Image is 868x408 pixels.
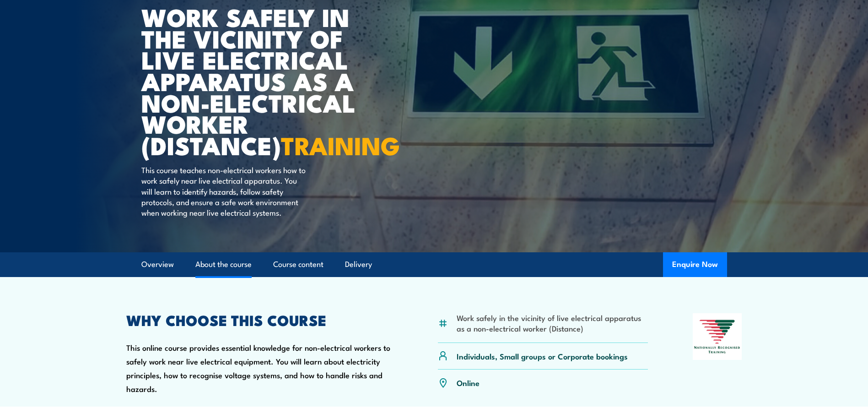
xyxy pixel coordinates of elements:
a: About the course [195,252,252,277]
img: Nationally Recognised Training logo. [693,313,742,360]
p: Online [457,377,480,388]
p: Individuals, Small groups or Corporate bookings [457,351,628,361]
button: Enquire Now [663,252,727,277]
div: This online course provides essential knowledge for non-electrical workers to safely work near li... [126,313,394,396]
h2: WHY CHOOSE THIS COURSE [126,313,394,326]
a: Delivery [345,252,372,277]
h1: Work safely in the vicinity of live electrical apparatus as a non-electrical worker (Distance) [141,6,367,156]
a: Course content [273,252,323,277]
li: Work safely in the vicinity of live electrical apparatus as a non-electrical worker (Distance) [457,312,648,334]
strong: TRAINING [281,125,400,163]
a: Overview [141,252,174,277]
p: This course teaches non-electrical workers how to work safely near live electrical apparatus. You... [141,164,308,218]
